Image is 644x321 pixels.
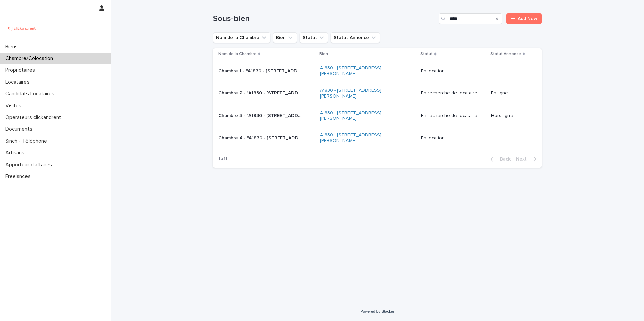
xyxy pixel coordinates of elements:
[273,32,297,43] button: Bien
[3,126,38,132] p: Documents
[421,135,486,141] p: En location
[213,60,542,82] tr: Chambre 1 - "A1830 - [STREET_ADDRESS][PERSON_NAME]"Chambre 1 - "A1830 - [STREET_ADDRESS][PERSON_N...
[3,79,35,85] p: Locataires
[513,156,542,162] button: Next
[3,114,66,121] p: Operateurs clickandrent
[218,67,304,74] p: Chambre 1 - "A1830 - 2 rue Pierre Forfait, Rouen 76100"
[420,50,433,58] p: Statut
[213,127,542,149] tr: Chambre 4 - "A1830 - [STREET_ADDRESS][PERSON_NAME]"Chambre 4 - "A1830 - [STREET_ADDRESS][PERSON_N...
[213,14,436,24] h1: Sous-bien
[421,113,486,119] p: En recherche de locataire
[421,68,486,74] p: En location
[320,65,404,77] a: A1830 - [STREET_ADDRESS][PERSON_NAME]
[491,90,531,96] p: En ligne
[360,309,394,313] a: Powered By Stacker
[485,156,513,162] button: Back
[3,67,40,73] p: Propriétaires
[319,50,328,58] p: Bien
[3,103,27,109] p: Visites
[300,32,328,43] button: Statut
[218,50,257,58] p: Nom de la Chambre
[320,110,404,122] a: A1830 - [STREET_ADDRESS][PERSON_NAME]
[3,173,36,180] p: Freelances
[491,68,531,74] p: -
[218,112,304,119] p: Chambre 3 - "A1830 - 2 rue Pierre Forfait, Rouen 76100"
[213,105,542,127] tr: Chambre 3 - "A1830 - [STREET_ADDRESS][PERSON_NAME]"Chambre 3 - "A1830 - [STREET_ADDRESS][PERSON_N...
[213,82,542,105] tr: Chambre 2 - "A1830 - [STREET_ADDRESS][PERSON_NAME]"Chambre 2 - "A1830 - [STREET_ADDRESS][PERSON_N...
[218,89,304,96] p: Chambre 2 - "A1830 - 2 rue Pierre Forfait, Rouen 76100"
[3,138,52,144] p: Sinch - Téléphone
[218,134,304,141] p: Chambre 4 - "A1830 - 2 rue Pierre Forfait, Rouen 76100"
[506,13,542,24] a: Add New
[3,162,57,168] p: Apporteur d'affaires
[3,91,60,97] p: Candidats Locataires
[213,32,270,43] button: Nom de la Chambre
[496,157,511,162] span: Back
[3,55,58,62] p: Chambre/Colocation
[518,16,537,21] span: Add New
[5,22,38,35] img: UCB0brd3T0yccxBKYDjQ
[491,113,531,119] p: Hors ligne
[320,132,404,144] a: A1830 - [STREET_ADDRESS][PERSON_NAME]
[439,13,502,24] input: Search
[213,151,233,167] p: 1 of 1
[491,135,531,141] p: -
[490,50,521,58] p: Statut Annonce
[3,150,30,156] p: Artisans
[320,88,404,99] a: A1830 - [STREET_ADDRESS][PERSON_NAME]
[421,90,486,96] p: En recherche de locataire
[3,44,23,50] p: Biens
[516,157,531,162] span: Next
[331,32,380,43] button: Statut Annonce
